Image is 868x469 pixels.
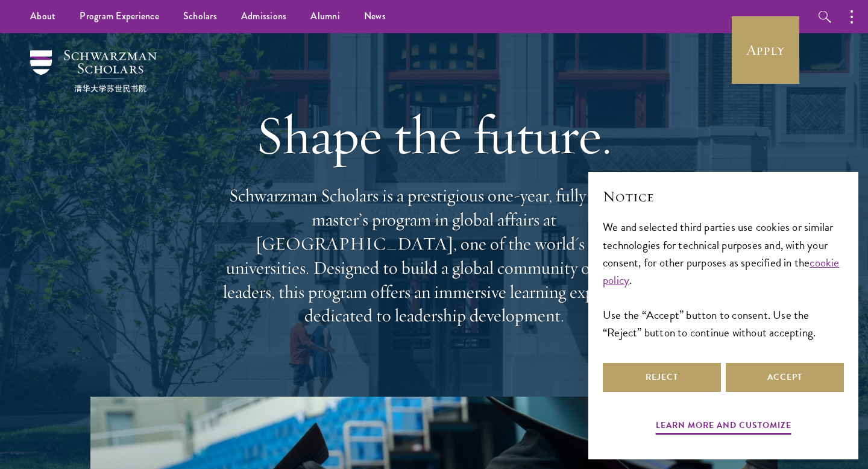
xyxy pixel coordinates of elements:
[732,16,799,84] a: Apply
[217,184,651,328] p: Schwarzman Scholars is a prestigious one-year, fully funded master’s program in global affairs at...
[656,418,791,436] button: Learn more and customize
[217,101,651,169] h1: Shape the future.
[603,254,840,289] a: cookie policy
[603,363,721,392] button: Reject
[603,186,844,207] h2: Notice
[603,218,844,341] div: We and selected third parties use cookies or similar technologies for technical purposes and, wit...
[30,50,157,92] img: Schwarzman Scholars
[726,363,844,392] button: Accept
